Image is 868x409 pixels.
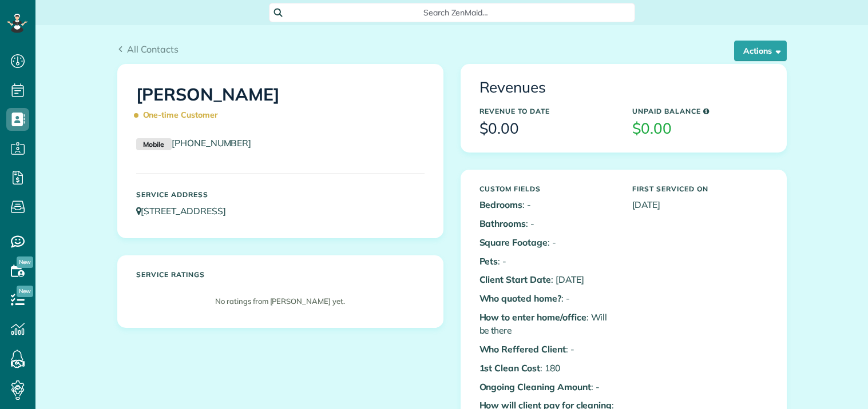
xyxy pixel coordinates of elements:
[734,41,787,61] button: Actions
[479,218,526,229] b: Bathrooms
[479,292,615,305] p: : -
[136,137,252,149] a: Mobile[PHONE_NUMBER]
[632,121,768,137] h3: $0.00
[479,362,540,374] b: 1st Clean Cost
[479,311,586,323] b: How to enter home/office
[142,296,419,307] p: No ratings from [PERSON_NAME] yet.
[479,121,615,137] h3: $0.00
[479,255,498,267] b: Pets
[127,43,179,55] span: All Contacts
[17,256,33,268] span: New
[479,255,615,268] p: : -
[136,271,425,278] h5: Service ratings
[632,185,768,193] h5: First Serviced On
[136,138,172,151] small: Mobile
[479,217,615,230] p: : -
[479,273,615,286] p: : [DATE]
[479,343,566,355] b: Who Reffered Client
[479,381,591,392] b: Ongoing Cleaning Amount
[479,107,615,115] h5: Revenue to Date
[117,42,179,56] a: All Contacts
[632,198,768,211] p: [DATE]
[17,286,33,297] span: New
[479,236,615,249] p: : -
[479,274,551,285] b: Client Start Date
[136,205,237,216] a: [STREET_ADDRESS]
[136,105,223,125] span: One-time Customer
[136,191,425,198] h5: Service Address
[479,236,548,248] b: Square Footage
[479,380,615,394] p: : -
[479,311,615,337] p: : Will be there
[479,199,523,210] b: Bedrooms
[479,362,615,375] p: : 180
[632,107,768,115] h5: Unpaid Balance
[479,343,615,356] p: : -
[479,292,561,304] b: Who quoted home?
[136,85,425,125] h1: [PERSON_NAME]
[479,79,768,96] h3: Revenues
[479,185,615,193] h5: Custom Fields
[479,198,615,211] p: : -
